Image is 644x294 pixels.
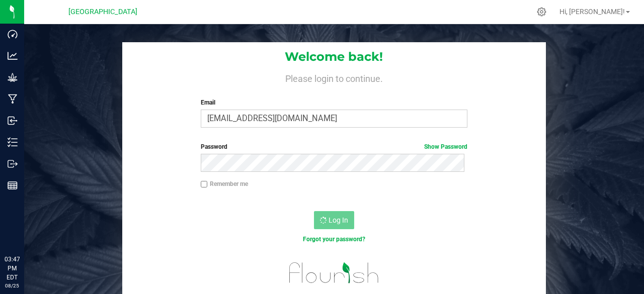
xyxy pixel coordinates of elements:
[329,216,348,224] span: Log In
[424,143,467,150] a: Show Password
[8,72,18,82] inline-svg: Grow
[5,282,20,289] p: 08/25
[303,236,365,243] a: Forgot your password?
[8,94,18,104] inline-svg: Manufacturing
[122,72,545,84] h4: Please login to continue.
[535,7,548,17] div: Manage settings
[201,98,468,107] label: Email
[559,8,625,16] span: Hi, [PERSON_NAME]!
[8,137,18,147] inline-svg: Inventory
[201,179,248,188] label: Remember me
[8,116,18,126] inline-svg: Inbound
[314,211,354,229] button: Log In
[201,143,227,150] span: Password
[68,8,137,16] span: [GEOGRAPHIC_DATA]
[201,181,208,188] input: Remember me
[8,180,18,190] inline-svg: Reports
[281,255,387,291] img: flourish_logo.svg
[122,50,545,63] h1: Welcome back!
[8,159,18,169] inline-svg: Outbound
[8,51,18,61] inline-svg: Analytics
[5,255,20,282] p: 03:47 PM EDT
[8,29,18,39] inline-svg: Dashboard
